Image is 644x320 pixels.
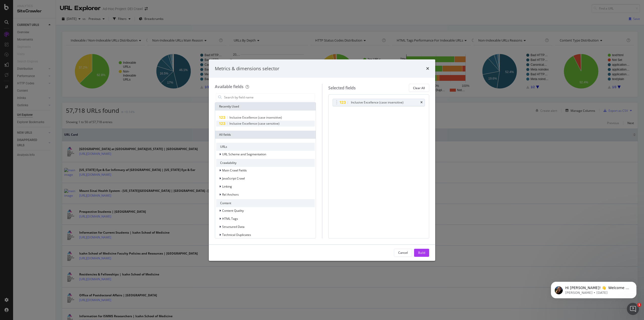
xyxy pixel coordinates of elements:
[414,249,429,257] button: Build
[216,199,315,207] div: Content
[229,115,282,120] span: Inclusive Excellence (case insensitive)
[224,93,315,101] input: Search by field name
[627,303,639,315] iframe: Intercom live chat
[222,217,238,221] span: HTML Tags
[351,100,404,105] div: Inclusive Excellence (case insensitive)
[216,143,315,151] div: URLs
[222,176,245,181] span: JavaScript Crawl
[215,131,316,139] div: All fields
[418,251,425,255] div: Build
[398,251,408,255] div: Cancel
[420,101,423,104] div: times
[222,184,232,189] span: Linking
[216,159,315,167] div: Crawlability
[543,271,644,306] iframe: Intercom notifications message
[229,121,279,126] span: Inclusive Excellence (case sensitive)
[394,249,412,257] button: Cancel
[637,303,641,307] span: 1
[222,152,266,156] span: URL Scheme and Segmentation
[215,102,316,111] div: Recently Used
[328,85,356,91] div: Selected fields
[215,65,279,72] div: Metrics & dimensions selector
[222,192,239,197] span: Rel Anchors
[222,208,244,213] span: Content Quality
[222,168,247,172] span: Main Crawl Fields
[222,225,245,229] span: Structured Data
[426,65,429,72] div: times
[333,99,425,106] div: Inclusive Excellence (case insensitive)times
[413,86,425,90] div: Clear All
[409,84,429,92] button: Clear All
[209,59,435,261] div: modal
[222,233,251,237] span: Technical Duplicates
[215,84,244,89] div: Available fields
